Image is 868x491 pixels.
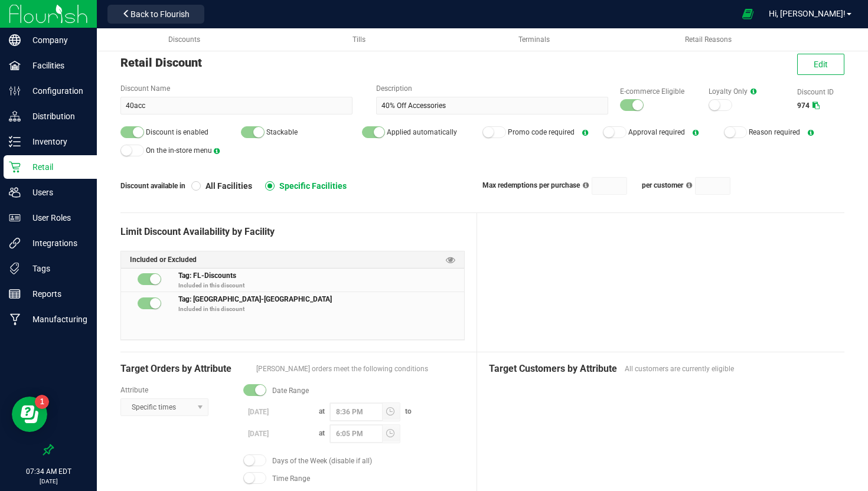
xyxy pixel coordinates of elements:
[121,251,464,269] div: Included or Excluded
[9,313,21,325] inline-svg: Manufacturing
[642,181,683,189] span: per customer
[482,181,580,189] span: Max redemptions per purchase
[518,35,550,44] span: Terminals
[168,35,200,44] span: Discounts
[21,84,92,98] p: Configuration
[21,109,92,123] p: Distribution
[797,54,844,75] button: Edit
[387,128,457,136] span: Applied automatically
[21,261,92,276] p: Tags
[9,110,21,122] inline-svg: Distribution
[12,397,47,432] iframe: Resource center
[9,237,21,249] inline-svg: Integrations
[446,254,455,266] span: Preview
[178,281,464,290] p: Included in this discount
[21,312,92,326] p: Manufacturing
[272,473,310,484] span: Time Range
[620,86,697,97] label: E-commerce Eligible
[21,33,92,47] p: Company
[9,34,21,46] inline-svg: Company
[353,35,366,44] span: Tills
[749,128,800,136] span: Reason required
[508,128,575,136] span: Promo code required
[272,456,372,466] span: Days of the Week (disable if all)
[130,9,190,19] span: Back to Flourish
[256,364,465,374] span: [PERSON_NAME] orders meet the following conditions
[35,395,49,409] iframe: Resource center unread badge
[9,186,21,198] inline-svg: Users
[9,212,21,224] inline-svg: User Roles
[5,466,92,477] p: 07:34 AM EDT
[9,263,21,274] inline-svg: Tags
[709,86,785,97] label: Loyalty Only
[400,407,416,415] span: to
[9,60,21,71] inline-svg: Facilities
[21,58,92,73] p: Facilities
[628,128,685,136] span: Approval required
[120,225,465,239] div: Limit Discount Availability by Facility
[107,5,204,24] button: Back to Flourish
[735,2,761,25] span: Open Ecommerce Menu
[769,9,846,18] span: Hi, [PERSON_NAME]!
[685,35,732,44] span: Retail Reasons
[9,85,21,97] inline-svg: Configuration
[9,288,21,300] inline-svg: Reports
[178,305,464,313] p: Included in this discount
[314,407,329,415] span: at
[625,364,833,374] span: All customers are currently eligible
[489,362,619,376] span: Target Customers by Attribute
[21,135,92,149] p: Inventory
[376,83,608,94] label: Description
[21,185,92,199] p: Users
[120,55,202,70] span: Retail Discount
[21,287,92,301] p: Reports
[814,60,828,69] span: Edit
[797,87,844,97] label: Discount ID
[120,181,191,191] span: Discount available in
[120,362,250,376] span: Target Orders by Attribute
[178,270,236,280] span: Tag: FL-Discounts
[43,444,54,456] label: Pin the sidebar to full width on large screens
[9,161,21,173] inline-svg: Retail
[146,128,208,136] span: Discount is enabled
[21,236,92,250] p: Integrations
[266,128,298,136] span: Stackable
[21,160,92,174] p: Retail
[21,211,92,225] p: User Roles
[146,146,212,155] span: On the in-store menu
[275,181,347,191] span: Specific Facilities
[314,429,329,437] span: at
[272,385,309,396] span: Date Range
[797,102,810,110] span: 974
[120,385,231,395] label: Attribute
[178,293,332,303] span: Tag: [GEOGRAPHIC_DATA]-[GEOGRAPHIC_DATA]
[9,136,21,148] inline-svg: Inventory
[120,83,353,94] label: Discount Name
[201,181,252,191] span: All Facilities
[5,477,92,486] p: [DATE]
